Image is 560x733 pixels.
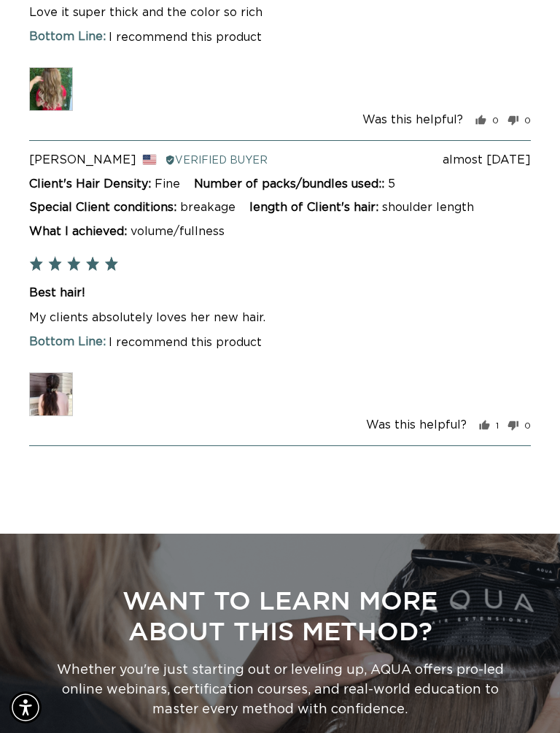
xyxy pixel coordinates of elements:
[29,226,131,237] div: What I achieved
[142,154,157,165] span: United States
[362,114,463,126] span: Was this helpful?
[487,663,560,733] iframe: Chat Widget
[165,153,268,169] div: Verified Buyer
[502,421,531,431] button: No
[29,67,73,111] img: Open Image by Jay S. in a modal
[249,202,382,213] div: length of Client's hair
[9,691,42,724] div: Accessibility Menu
[29,28,531,47] div: I recommend this product
[502,115,531,126] button: No
[180,202,236,213] div: breakage
[44,615,516,646] p: About This Method?
[382,202,474,213] div: shoulder length
[194,178,388,190] div: Number of packs/bundles used:
[475,115,499,126] button: Yes
[29,202,180,213] div: Special Client conditions
[29,154,136,166] span: [PERSON_NAME]
[44,661,516,720] p: Whether you're just starting out or leveling up, AQUA offers pro-led online webinars, certificati...
[443,154,531,166] span: almost [DATE]
[479,421,499,431] button: Yes
[155,178,180,190] div: Fine
[131,226,225,237] li: volume/fullness
[366,419,467,431] span: Was this helpful?
[29,334,531,353] div: I recommend this product
[44,585,516,615] p: Want to Learn More
[29,372,73,416] img: Open Image by Haley C. in a modal
[29,178,155,190] div: Client's Hair Density
[29,307,531,329] p: My clients absolutely loves her new hair.
[29,285,531,301] h2: Best hair!
[29,2,531,23] p: Love it super thick and the color so rich
[388,178,395,190] div: 5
